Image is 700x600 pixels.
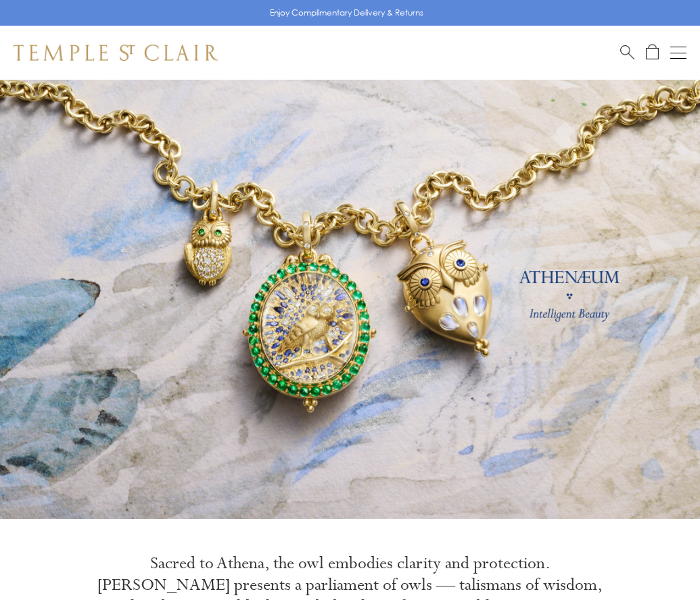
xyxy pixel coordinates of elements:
button: Open navigation [670,45,686,61]
a: Open Shopping Bag [646,44,659,61]
a: Search [620,44,634,61]
img: Temple St. Clair [14,45,218,61]
p: Enjoy Complimentary Delivery & Returns [270,6,423,20]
